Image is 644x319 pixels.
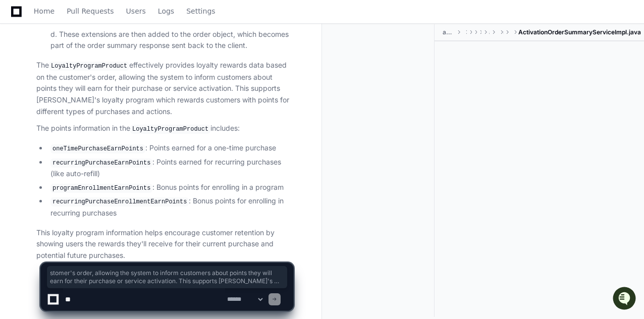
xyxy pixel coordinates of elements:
[518,28,641,36] span: ActivationOrderSummaryServiceImpl.java
[47,142,293,154] li: : Points earned for a one-time purchase
[31,162,114,170] span: Tejeshwer [PERSON_NAME]
[21,75,39,93] img: 7521149027303_d2c55a7ec3fe4098c2f6_72.png
[130,125,210,134] code: LoyaltyProgramProduct
[612,286,639,313] iframe: Open customer support
[34,8,55,14] span: Home
[50,29,293,52] p: d. These extensions are then added to the order object, which becomes part of the order summary r...
[121,162,142,170] span: [DATE]
[10,10,30,30] img: PlayerZero
[116,162,119,170] span: •
[172,78,184,90] button: Start new chat
[126,8,146,14] span: Users
[121,135,142,143] span: [DATE]
[158,8,174,14] span: Logs
[50,158,152,168] code: recurringPurchaseEarnPoints
[45,85,139,93] div: We're available if you need us!
[10,40,184,56] div: Welcome
[116,135,119,143] span: •
[36,227,293,261] p: This loyalty program information helps encourage customer retention by showing users the rewards ...
[31,135,114,143] span: Tejeshwer [PERSON_NAME]
[50,184,152,193] code: programEnrollmentEarnPoints
[10,75,28,93] img: 1756235613930-3d25f9e4-fa56-45dd-b3ad-e072dfbd1548
[36,123,293,135] p: The points information in the includes:
[156,108,184,120] button: See all
[10,152,26,169] img: Tejeshwer Degala
[47,182,293,194] li: : Bonus points for enrolling in a program
[36,60,293,118] p: The effectively provides loyalty rewards data based on the customer's order, allowing the system ...
[50,197,189,206] code: recurringPurchaseEnrollmentEarnPoints
[10,125,26,141] img: Tejeshwer Degala
[67,8,114,14] span: Pull Requests
[50,144,145,153] code: oneTimePurchaseEarnPoints
[100,185,122,192] span: Pylon
[47,195,293,219] li: : Bonus points for enrolling in recurring purchases
[45,75,166,85] div: Start new chat
[71,184,122,192] a: Powered byPylon
[50,269,284,285] span: stomer's order, allowing the system to inform customers about points they will earn for their pur...
[443,28,455,36] span: activation-order-summary
[47,156,293,180] li: : Points earned for recurring purchases (like auto-refill)
[10,110,68,118] div: Past conversations
[186,8,215,14] span: Settings
[49,62,129,71] code: LoyaltyProgramProduct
